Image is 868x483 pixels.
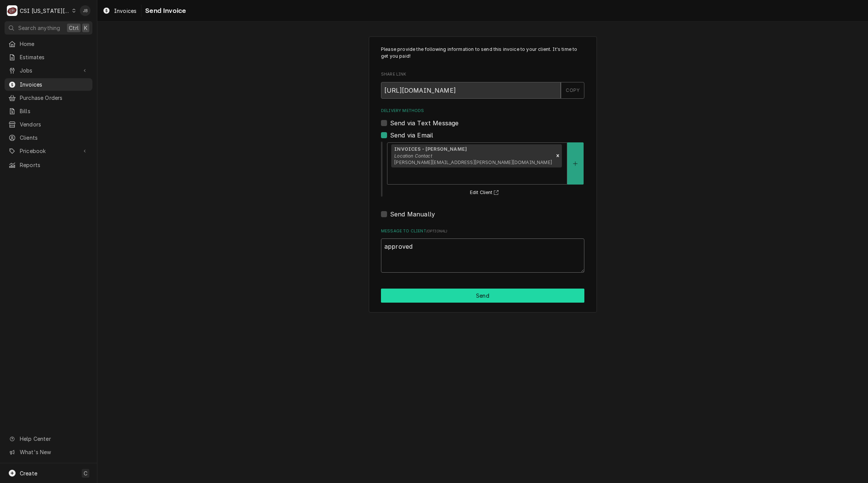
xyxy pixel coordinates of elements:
div: Invoice Send Form [381,46,584,273]
a: Invoices [100,5,140,17]
strong: INVOICES - [PERSON_NAME] [394,146,467,152]
a: Home [5,38,92,50]
span: Help Center [20,435,88,443]
span: Clients [20,134,89,142]
span: Purchase Orders [20,94,89,102]
span: Jobs [20,66,77,74]
label: Delivery Methods [381,108,584,114]
div: Delivery Methods [381,108,584,219]
span: Vendors [20,120,89,128]
div: Button Group [381,289,584,303]
textarea: approved [381,238,584,273]
button: Create New Contact [567,142,583,185]
span: Pricebook [20,147,77,155]
button: Send [381,289,584,303]
span: Reports [20,161,89,169]
span: Home [20,40,89,48]
a: Purchase Orders [5,92,92,104]
button: COPY [561,82,584,99]
span: Invoices [20,80,89,88]
span: ( optional ) [426,229,447,233]
span: K [84,24,87,32]
button: Edit Client [469,188,502,197]
div: CSI Kansas City's Avatar [7,5,17,16]
label: Send Manually [390,210,435,219]
span: C [84,469,87,477]
span: Invoices [114,7,136,15]
a: Estimates [5,51,92,63]
span: What's New [20,448,88,456]
div: JB [80,5,90,16]
label: Send via Email [390,131,433,140]
a: Go to What's New [5,446,92,458]
svg: Create New Contact [573,161,578,166]
div: CSI [US_STATE][GEOGRAPHIC_DATA] [20,7,70,15]
span: Send Invoice [143,6,186,16]
p: Please provide the following information to send this invoice to your client. It's time to get yo... [381,46,584,60]
div: Message to Client [381,228,584,273]
div: Invoice Send [369,36,597,313]
a: Vendors [5,118,92,131]
span: Bills [20,107,89,115]
label: Share Link [381,71,584,77]
span: [PERSON_NAME][EMAIL_ADDRESS][PERSON_NAME][DOMAIN_NAME] [394,159,552,165]
a: Invoices [5,78,92,91]
label: Message to Client [381,228,584,234]
span: Estimates [20,53,89,61]
span: Create [20,470,37,477]
a: Go to Jobs [5,64,92,77]
a: Go to Help Center [5,432,92,445]
div: Share Link [381,71,584,98]
a: Reports [5,159,92,171]
div: Remove [object Object] [554,144,562,168]
a: Clients [5,131,92,144]
div: Joshua Bennett's Avatar [80,5,90,16]
button: Search anythingCtrlK [5,21,92,35]
a: Go to Pricebook [5,145,92,157]
span: Ctrl [69,24,79,32]
div: Button Group Row [381,289,584,303]
span: Search anything [18,24,60,32]
div: C [7,5,17,16]
label: Send via Text Message [390,118,459,128]
em: Location Contact [394,153,432,159]
a: Bills [5,105,92,117]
